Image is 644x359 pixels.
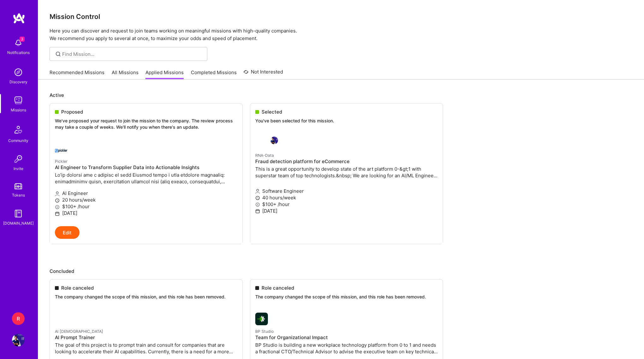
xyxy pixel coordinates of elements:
[12,153,25,165] img: Invite
[13,13,25,24] img: logo
[8,137,28,144] div: Community
[55,118,237,130] p: We've proposed your request to join the mission to the company. The review process may take a cou...
[55,329,103,334] small: AI [DEMOGRAPHIC_DATA]
[11,122,26,137] img: Community
[12,94,25,107] img: teamwork
[55,190,237,197] p: AI Engineer
[55,313,68,325] img: AI Prophets company logo
[55,335,237,340] h4: AI Prompt Trainer
[50,69,104,79] a: Recommended Missions
[55,205,60,209] i: icon MoneyGray
[12,312,25,325] div: R
[50,13,633,21] h3: Mission Control
[12,66,25,79] img: discovery
[55,342,237,355] p: The goal of this project is to prompt train and consult for companies that are looking to acceler...
[112,69,139,79] a: All Missions
[62,51,203,57] input: Find Mission...
[55,210,237,216] p: [DATE]
[50,268,633,274] p: Concluded
[55,172,237,185] p: Lo’ip dolorsi ame c adipisc el sedd Eiusmod tempo i utla etdolore magnaaliq: enimadminimv quisn, ...
[3,220,34,227] div: [DOMAIN_NAME]
[11,107,26,113] div: Missions
[9,79,27,85] div: Discovery
[10,312,26,325] a: R
[244,68,283,79] a: Not Interested
[12,207,25,220] img: guide book
[12,192,25,198] div: Tokens
[55,159,68,164] small: Pickler
[55,226,80,239] button: Edit
[145,69,184,79] a: Applied Missions
[14,165,23,172] div: Invite
[55,294,237,300] p: The company changed the scope of this mission, and this role has been removed.
[55,191,60,196] i: icon Applicant
[7,49,30,56] div: Notifications
[12,37,25,49] img: bell
[50,92,633,98] p: Active
[191,69,237,79] a: Completed Missions
[15,183,22,189] img: tokens
[12,334,25,346] img: User Avatar
[20,37,25,42] span: 3
[55,203,237,210] p: $100+ /hour
[61,285,94,291] span: Role canceled
[50,138,242,226] a: Pickler company logoPicklerAI Engineer to Transform Supplier Data into Actionable InsightsLo’ip d...
[55,143,68,155] img: Pickler company logo
[55,165,237,170] h4: AI Engineer to Transform Supplier Data into Actionable Insights
[55,197,237,203] p: 20 hours/week
[10,334,26,346] a: User Avatar
[55,198,60,203] i: icon Clock
[50,27,633,42] p: Here you can discover and request to join teams working on meaningful missions with high-quality ...
[55,211,60,216] i: icon Calendar
[55,50,62,58] i: icon SearchGrey
[61,109,83,115] span: Proposed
